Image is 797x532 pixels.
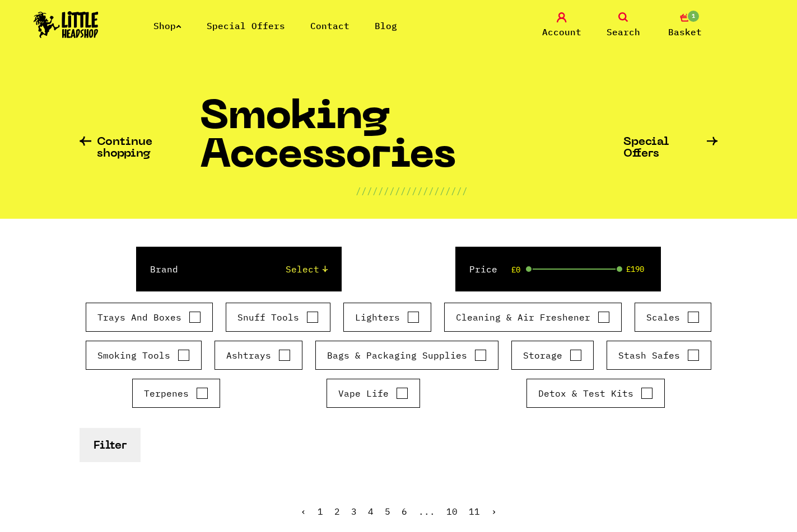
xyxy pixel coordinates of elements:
[607,25,640,39] span: Search
[456,310,610,324] label: Cleaning & Air Freshener
[34,11,99,38] img: Little Head Shop Logo
[237,310,319,324] label: Snuff Tools
[469,262,497,276] label: Price
[318,506,323,517] span: 1
[301,507,306,516] li: « Previous
[97,349,190,362] label: Smoking Tools
[80,428,141,462] button: Filter
[351,506,357,517] a: 3
[200,99,623,184] h1: Smoking Accessories
[668,25,702,39] span: Basket
[491,506,497,517] a: Next »
[301,506,306,517] span: ‹
[626,265,644,274] span: £190
[618,349,700,362] label: Stash Safes
[310,20,349,31] a: Contact
[226,349,291,362] label: Ashtrays
[97,310,201,324] label: Trays And Boxes
[687,10,700,23] span: 1
[595,12,651,39] a: Search
[657,12,713,39] a: 1 Basket
[355,310,420,324] label: Lighters
[523,349,582,362] label: Storage
[356,184,468,197] p: ////////////////////
[334,506,340,517] a: 2
[402,506,407,517] a: 6
[542,25,581,39] span: Account
[375,20,397,31] a: Blog
[538,387,653,400] label: Detox & Test Kits
[207,20,285,31] a: Special Offers
[153,20,181,31] a: Shop
[646,310,700,324] label: Scales
[623,136,718,160] a: Special Offers
[338,387,408,400] label: Vape Life
[469,506,480,517] a: 11
[511,265,520,274] span: £0
[368,506,374,517] a: 4
[418,506,435,517] span: ...
[80,136,200,160] a: Continue shopping
[150,262,178,276] label: Brand
[144,387,208,400] label: Terpenes
[446,506,458,517] a: 10
[385,506,390,517] a: 5
[327,349,487,362] label: Bags & Packaging Supplies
